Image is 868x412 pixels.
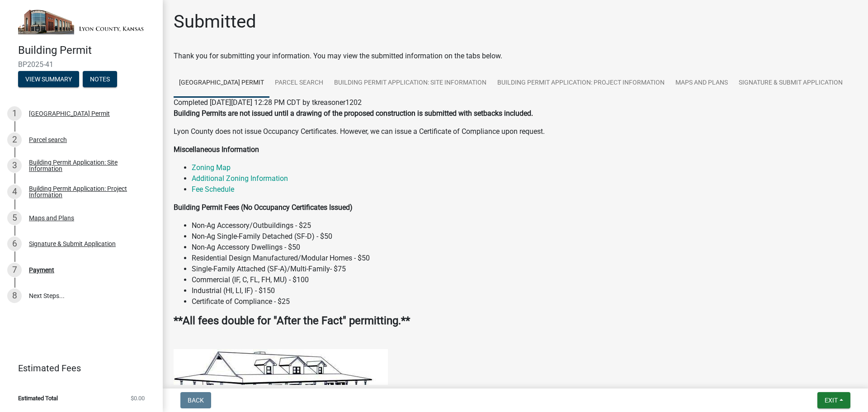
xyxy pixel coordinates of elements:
[29,110,110,117] div: [GEOGRAPHIC_DATA] Permit
[18,76,79,84] wm-modal-confirm: Summary
[192,185,234,194] a: Fee Schedule
[192,220,857,231] li: Non-Ag Accessory/Outbuildings - $25
[174,98,362,107] span: Completed [DATE][DATE] 12:28 PM CDT by tkreasoner1202
[733,69,848,98] a: Signature & Submit Application
[192,253,857,264] li: Residential Design Manufactured/Modular Homes - $50
[18,9,148,34] img: Lyon County, Kansas
[83,76,117,84] wm-modal-confirm: Notes
[18,395,58,401] span: Estimated Total
[269,69,329,98] a: Parcel search
[7,185,22,199] div: 4
[131,395,145,401] span: $0.00
[18,60,145,69] span: BP2025-41
[29,215,74,221] div: Maps and Plans
[7,359,148,377] a: Estimated Fees
[29,185,148,198] div: Building Permit Application: Project Information
[29,159,148,172] div: Building Permit Application: Site Information
[29,267,54,273] div: Payment
[174,203,353,212] strong: Building Permit Fees (No Occupancy Certificates Issued)
[670,69,733,98] a: Maps and Plans
[7,211,22,225] div: 5
[192,231,857,242] li: Non-Ag Single-Family Detached (SF-D) - $50
[174,51,857,62] div: Thank you for submitting your information. You may view the submitted information on the tabs below.
[192,275,857,285] li: Commercial (IF, C, FL, FH, MU) - $100
[174,314,410,327] strong: **All fees double for "After the Fact" permitting.**
[492,69,670,98] a: Building Permit Application: Project Information
[7,133,22,147] div: 2
[180,392,211,408] button: Back
[817,392,850,408] button: Exit
[174,11,256,33] h1: Submitted
[174,126,857,137] p: Lyon County does not issue Occupancy Certificates. However, we can issue a Certificate of Complia...
[329,69,492,98] a: Building Permit Application: Site Information
[192,264,857,275] li: Single-Family Attached (SF-A)/Multi-Family- $75
[174,69,269,98] a: [GEOGRAPHIC_DATA] Permit
[7,237,22,251] div: 6
[192,296,857,307] li: Certificate of Compliance - $25
[192,285,857,296] li: Industrial (HI, LI, IF) - $150
[18,71,79,87] button: View Summary
[188,397,204,404] span: Back
[29,241,116,247] div: Signature & Submit Application
[174,145,259,154] strong: Miscellaneous Information
[825,397,838,404] span: Exit
[174,109,533,118] strong: Building Permits are not issued until a drawing of the proposed construction is submitted with se...
[192,242,857,253] li: Non-Ag Accessory Dwellings - $50
[29,137,67,143] div: Parcel search
[7,158,22,173] div: 3
[192,174,288,183] a: Additional Zoning Information
[7,106,22,121] div: 1
[7,263,22,277] div: 7
[7,289,22,303] div: 8
[18,44,156,57] h4: Building Permit
[192,163,231,172] a: Zoning Map
[83,71,117,87] button: Notes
